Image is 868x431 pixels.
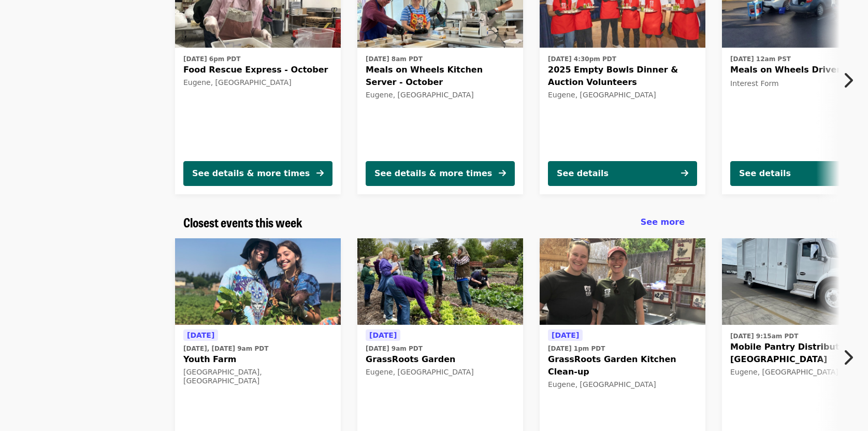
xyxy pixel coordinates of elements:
i: arrow-right icon [681,168,688,178]
i: arrow-right icon [316,168,324,178]
div: See details [557,167,609,180]
time: [DATE] 9:15am PDT [730,332,798,341]
time: [DATE] 8am PDT [366,54,423,64]
span: [DATE] [369,331,397,339]
span: [DATE] [552,331,579,339]
div: Eugene, [GEOGRAPHIC_DATA] [548,91,697,99]
div: See details [739,167,791,180]
i: arrow-right icon [499,168,506,178]
button: See details [548,161,697,186]
span: GrassRoots Garden [366,353,515,366]
img: GrassRoots Garden organized by FOOD For Lane County [357,238,523,325]
time: [DATE], [DATE] 9am PDT [183,344,268,353]
i: chevron-right icon [843,348,853,367]
button: See details & more times [183,161,332,186]
div: Eugene, [GEOGRAPHIC_DATA] [366,91,515,99]
div: See details & more times [374,167,492,180]
button: Next item [834,343,868,372]
a: See more [641,216,685,228]
button: Next item [834,66,868,95]
time: [DATE] 6pm PDT [183,54,240,64]
div: Closest events this week [175,215,693,230]
img: Youth Farm organized by FOOD For Lane County [175,238,341,325]
span: Youth Farm [183,353,332,366]
span: See more [641,217,685,227]
div: Eugene, [GEOGRAPHIC_DATA] [183,78,332,87]
img: GrassRoots Garden Kitchen Clean-up organized by FOOD For Lane County [540,238,705,325]
span: 2025 Empty Bowls Dinner & Auction Volunteers [548,64,697,89]
span: GrassRoots Garden Kitchen Clean-up [548,353,697,378]
span: Meals on Wheels Kitchen Server - October [366,64,515,89]
time: [DATE] 9am PDT [366,344,423,353]
span: Interest Form [730,79,779,88]
time: [DATE] 4:30pm PDT [548,54,616,64]
i: chevron-right icon [843,70,853,90]
span: Food Rescue Express - October [183,64,332,76]
span: [DATE] [187,331,214,339]
button: See details & more times [366,161,515,186]
div: See details & more times [192,167,310,180]
span: Closest events this week [183,213,302,231]
a: Closest events this week [183,215,302,230]
time: [DATE] 1pm PDT [548,344,605,353]
div: [GEOGRAPHIC_DATA], [GEOGRAPHIC_DATA] [183,368,332,385]
div: Eugene, [GEOGRAPHIC_DATA] [366,368,515,377]
div: Eugene, [GEOGRAPHIC_DATA] [548,380,697,389]
time: [DATE] 12am PST [730,54,791,64]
